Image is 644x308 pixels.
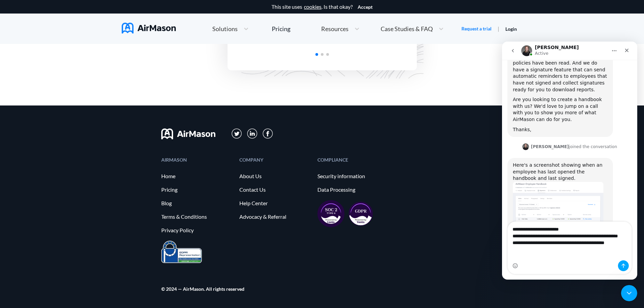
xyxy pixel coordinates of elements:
img: svg+xml;base64,PHN2ZyB3aWR0aD0iMTYwIiBoZWlnaHQ9IjMyIiB2aWV3Qm94PSIwIDAgMTYwIDMyIiBmaWxsPSJub25lIi... [161,128,215,139]
div: Are you looking to create a handbook with us? We'd love to jump on a call with you to show you mo... [11,55,105,81]
a: About Us [239,173,311,179]
div: Pricing [272,26,290,32]
img: svg+xml;base64,PD94bWwgdmVyc2lvbj0iMS4wIiBlbmNvZGluZz0iVVRGLTgiPz4KPHN2ZyB3aWR0aD0iMzFweCIgaGVpZ2... [232,128,242,139]
div: Thanks, [11,85,105,92]
span: Go to slide 1 [315,53,318,56]
div: We do have ways you can track if policies have been read. And we do have a signature feature that... [11,12,105,52]
div: Here's a screenshot showing when an employee has last opened the handbook and last signed. [5,116,111,199]
div: AIRMASON [161,158,233,162]
img: prighter-certificate-eu-7c0b0bead1821e86115914626e15d079.png [161,241,202,263]
span: Resources [321,26,349,32]
div: COMPANY [239,158,311,162]
a: Terms & Conditions [161,214,233,220]
b: [PERSON_NAME] [29,103,67,108]
iframe: Intercom live chat [502,42,637,280]
a: Home [161,173,233,179]
span: Go to slide 2 [321,53,324,56]
div: COMPLIANCE [317,158,389,162]
span: Solutions [212,26,238,32]
img: gdpr-98ea35551734e2af8fd9405dbdaf8c18.svg [349,202,373,226]
img: soc2-17851990f8204ed92eb8cdb2d5e8da73.svg [317,200,344,227]
iframe: Intercom live chat [621,285,637,301]
a: Pricing [272,23,290,35]
a: Advocacy & Referral [239,214,311,220]
a: cookies [304,4,321,10]
div: joined the conversation [29,102,115,108]
span: Case Studies & FAQ [381,26,433,32]
span: | [498,25,499,32]
button: Emoji picker [10,221,16,227]
a: Pricing [161,187,233,193]
a: Security information [317,173,389,179]
img: svg+xml;base64,PD94bWwgdmVyc2lvbj0iMS4wIiBlbmNvZGluZz0iVVRGLTgiPz4KPHN2ZyB3aWR0aD0iMzBweCIgaGVpZ2... [263,128,273,139]
a: Blog [161,200,233,206]
a: Contact Us [239,187,311,193]
a: Privacy Policy [161,227,233,233]
div: Holly says… [5,116,130,214]
textarea: Message… [6,180,129,212]
div: Here's a screenshot showing when an employee has last opened the handbook and last signed. [11,120,105,140]
div: © 2024 — AirMason. All rights reserved [161,287,244,291]
a: Help Center [239,200,311,206]
a: Data Processing [317,187,389,193]
a: Login [505,26,517,32]
img: svg+xml;base64,PD94bWwgdmVyc2lvbj0iMS4wIiBlbmNvZGluZz0iVVRGLTgiPz4KPHN2ZyB3aWR0aD0iMzFweCIgaGVpZ2... [247,128,258,139]
button: Accept cookies [358,4,373,10]
button: Send a message… [116,219,127,230]
div: Holly says… [5,101,130,116]
img: Profile image for Holly [20,102,27,109]
img: AirMason Logo [122,23,176,33]
a: Request a trial [461,25,492,32]
span: Go to slide 3 [326,53,329,56]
